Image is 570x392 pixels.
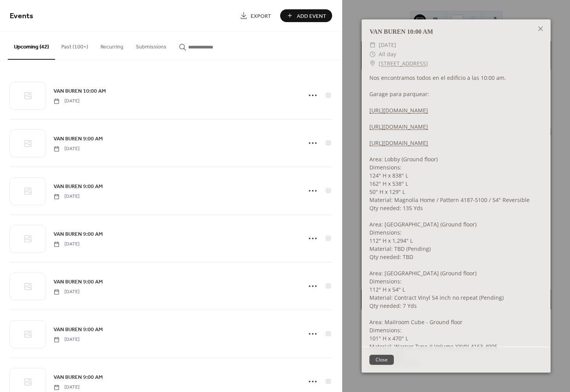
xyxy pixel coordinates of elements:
div: VAN BUREN 10:00 AM [362,27,551,36]
span: VAN BUREN 9:00 AM [54,135,103,143]
span: [DATE] [54,336,80,343]
div: ​ [369,59,376,68]
button: Add Event [280,9,332,22]
a: VAN BUREN 9:00 AM [54,134,103,143]
a: [URL][DOMAIN_NAME] [369,107,428,114]
span: VAN BUREN 10:00 AM [54,87,106,95]
a: [URL][DOMAIN_NAME] [369,123,428,130]
span: All day [379,50,396,59]
button: Recurring [94,31,130,59]
a: VAN BUREN 9:00 AM [54,230,103,238]
a: Export [234,9,277,22]
a: VAN BUREN 9:00 AM [54,325,103,334]
span: [DATE] [54,98,80,105]
button: Upcoming (42) [8,31,55,60]
div: ​ [369,40,376,50]
span: [DATE] [54,241,80,248]
span: VAN BUREN 9:00 AM [54,278,103,286]
button: Submissions [130,31,173,59]
a: [STREET_ADDRESS] [379,59,428,68]
span: VAN BUREN 9:00 AM [54,183,103,191]
a: VAN BUREN 9:00 AM [54,373,103,382]
span: VAN BUREN 9:00 AM [54,373,103,382]
a: VAN BUREN 9:00 AM [54,182,103,191]
button: Close [369,355,394,365]
span: VAN BUREN 9:00 AM [54,326,103,334]
span: [DATE] [54,288,80,295]
span: Add Event [297,12,326,20]
span: VAN BUREN 9:00 AM [54,230,103,238]
span: [DATE] [54,384,80,391]
a: [URL][DOMAIN_NAME] [369,139,428,147]
span: [DATE] [54,145,80,152]
span: [DATE] [54,193,80,200]
button: Past (100+) [55,31,94,59]
a: VAN BUREN 10:00 AM [54,86,106,95]
div: ​ [369,50,376,59]
a: VAN BUREN 9:00 AM [54,277,103,286]
span: Export [251,12,271,20]
span: Events [10,9,33,24]
span: [DATE] [379,40,396,50]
